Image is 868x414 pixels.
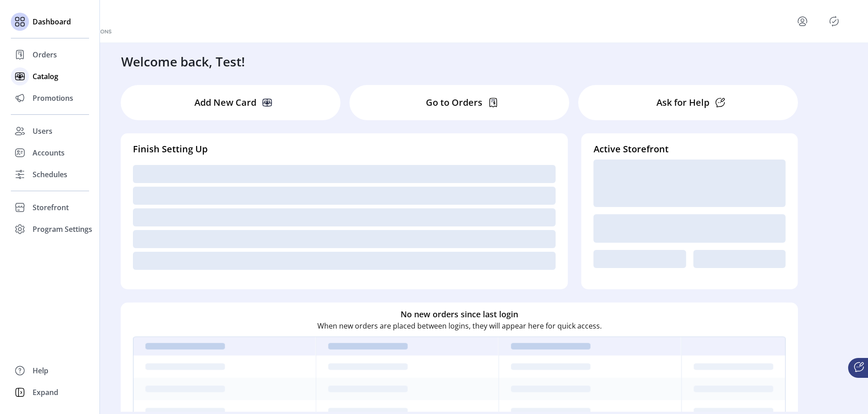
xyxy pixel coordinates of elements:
h3: Welcome back, Test! [121,52,245,71]
button: menu [795,14,810,28]
span: Schedules [33,169,67,180]
p: When new orders are placed between logins, they will appear here for quick access. [317,320,602,331]
span: Expand [33,387,58,398]
p: Go to Orders [426,96,482,109]
span: Users [33,126,52,136]
span: Help [33,365,48,376]
p: Add New Card [194,96,256,109]
button: Publisher Panel [827,14,841,28]
span: Orders [33,49,57,60]
span: Catalog [33,71,58,82]
span: Dashboard [33,16,71,27]
span: Accounts [33,147,65,158]
span: Storefront [33,202,69,213]
h4: Finish Setting Up [133,142,556,156]
span: Program Settings [33,224,92,235]
p: Ask for Help [656,96,709,109]
span: Promotions [33,93,73,103]
h6: No new orders since last login [401,308,518,320]
h4: Active Storefront [594,142,786,156]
